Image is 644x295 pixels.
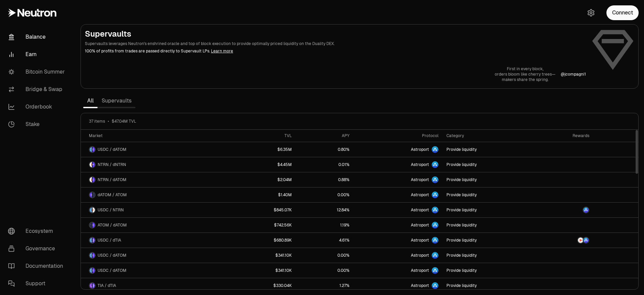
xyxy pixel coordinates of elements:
[81,142,232,157] a: USDC LogodATOM LogoUSDC / dATOM
[211,48,233,54] a: Learn more
[495,66,555,82] a: First in every block,orders bloom like cherry trees—makers share the spring.
[81,157,232,172] a: NTRN LogodNTRN LogoNTRN / dNTRN
[3,116,72,133] a: Stake
[354,263,442,278] a: Astroport
[411,253,429,258] span: Astroport
[354,157,442,172] a: Astroport
[90,268,92,273] img: USDC Logo
[442,157,534,172] a: Provide liquidity
[232,187,296,202] a: $1.40M
[296,172,354,187] a: 0.88%
[534,233,593,248] a: NTRN LogoASTRO Logo
[90,177,92,182] img: NTRN Logo
[3,240,72,257] a: Governance
[442,263,534,278] a: Provide liquidity
[98,222,127,228] span: ATOM / dATOM
[93,177,95,182] img: dATOM Logo
[232,218,296,233] a: $742.56K
[232,203,296,217] a: $845.07K
[578,238,583,243] img: NTRN Logo
[442,233,534,248] a: Provide liquidity
[90,238,92,243] img: USDC Logo
[411,177,429,182] span: Astroport
[93,222,95,228] img: dATOM Logo
[98,268,126,273] span: USDC / dATOM
[442,187,534,202] a: Provide liquidity
[3,98,72,116] a: Orderbook
[411,268,429,273] span: Astroport
[93,238,95,243] img: dTIA Logo
[583,207,589,213] img: ASTRO Logo
[85,48,586,54] p: 100% of profits from trades are passed directly to Supervault LPs.
[561,72,586,77] p: @ jcompagni1
[93,268,95,273] img: dATOM Logo
[93,147,95,152] img: dATOM Logo
[98,238,121,243] span: USDC / dTIA
[442,248,534,263] a: Provide liquidity
[296,157,354,172] a: 0.01%
[411,238,429,243] span: Astroport
[232,263,296,278] a: $341.10K
[98,192,127,198] span: dATOM / ATOM
[3,222,72,240] a: Ecosystem
[90,147,92,152] img: USDC Logo
[98,207,124,213] span: USDC / NTRN
[232,278,296,293] a: $330.04K
[98,253,126,258] span: USDC / dATOM
[411,207,429,213] span: Astroport
[354,278,442,293] a: Astroport
[296,278,354,293] a: 1.27%
[85,41,586,47] p: Supervaults leverages Neutron's enshrined oracle and top of block execution to provide optimally ...
[3,28,72,46] a: Balance
[98,147,126,152] span: USDC / dATOM
[3,257,72,275] a: Documentation
[90,283,92,288] img: TIA Logo
[354,172,442,187] a: Astroport
[236,133,292,138] div: TVL
[81,278,232,293] a: TIA LogodTIA LogoTIA / dTIA
[411,222,429,228] span: Astroport
[93,192,95,198] img: ATOM Logo
[442,278,534,293] a: Provide liquidity
[98,177,126,182] span: NTRN / dATOM
[296,218,354,233] a: 1.19%
[300,133,350,138] div: APY
[232,172,296,187] a: $2.04M
[534,203,593,217] a: ASTRO Logo
[81,172,232,187] a: NTRN LogodATOM LogoNTRN / dATOM
[354,203,442,217] a: Astroport
[98,162,126,167] span: NTRN / dNTRN
[81,263,232,278] a: USDC LogodATOM LogoUSDC / dATOM
[446,133,530,138] div: Category
[93,207,95,213] img: NTRN Logo
[232,157,296,172] a: $4.45M
[354,233,442,248] a: Astroport
[3,81,72,98] a: Bridge & Swap
[495,77,555,82] p: makers share the spring.
[411,162,429,167] span: Astroport
[442,203,534,217] a: Provide liquidity
[411,147,429,152] span: Astroport
[561,72,586,77] a: @jcompagni1
[583,238,589,243] img: ASTRO Logo
[85,29,586,39] h2: Supervaults
[296,263,354,278] a: 0.00%
[90,192,92,198] img: dATOM Logo
[90,207,92,213] img: USDC Logo
[296,233,354,248] a: 4.61%
[93,253,95,258] img: dATOM Logo
[81,203,232,217] a: USDC LogoNTRN LogoUSDC / NTRN
[81,233,232,248] a: USDC LogodTIA LogoUSDC / dTIA
[354,218,442,233] a: Astroport
[93,162,95,167] img: dNTRN Logo
[90,253,92,258] img: USDC Logo
[354,248,442,263] a: Astroport
[98,94,136,108] a: Supervaults
[81,218,232,233] a: ATOM LogodATOM LogoATOM / dATOM
[81,248,232,263] a: USDC LogodATOM LogoUSDC / dATOM
[89,119,105,124] span: 37 items
[296,142,354,157] a: 0.80%
[232,142,296,157] a: $6.35M
[296,248,354,263] a: 0.00%
[90,222,92,228] img: ATOM Logo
